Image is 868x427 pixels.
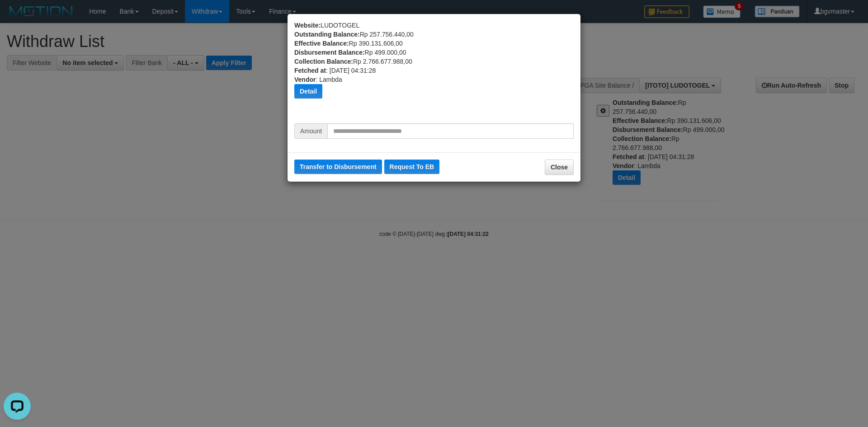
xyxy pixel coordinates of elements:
[294,31,360,38] b: Outstanding Balance:
[294,67,326,74] b: Fetched at
[294,49,365,56] b: Disbursement Balance:
[294,21,574,123] div: LUDOTOGEL Rp 257.756.440,00 Rp 390.131.606,00 Rp 499.000,00 Rp 2.766.677.988,00 : [DATE] 04:31:28...
[294,22,321,29] b: Website:
[4,4,31,31] button: Open LiveChat chat widget
[294,84,322,99] button: Detail
[384,160,440,174] button: Request To EB
[294,160,382,174] button: Transfer to Disbursement
[294,40,349,47] b: Effective Balance:
[294,76,316,83] b: Vendor
[545,160,574,175] button: Close
[294,58,353,65] b: Collection Balance:
[294,123,327,139] span: Amount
